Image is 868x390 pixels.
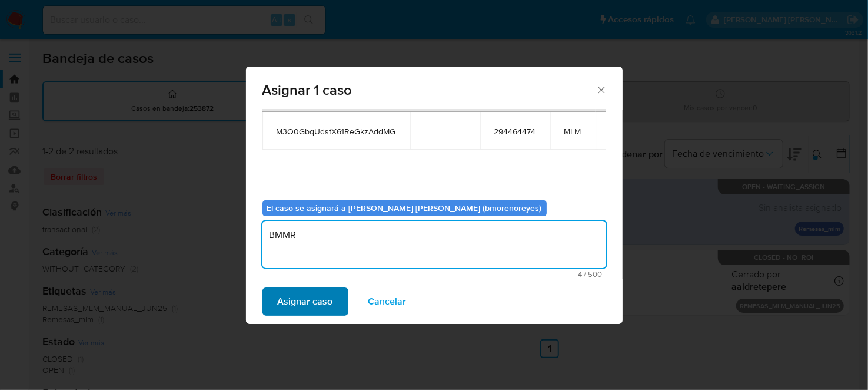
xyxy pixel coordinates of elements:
button: Cerrar ventana [596,84,606,95]
span: MLM [564,126,581,137]
button: Asignar caso [262,287,348,316]
span: Asignar caso [278,289,333,315]
button: Cancelar [353,287,422,316]
span: Cancelar [368,289,407,315]
b: El caso se asignará a [PERSON_NAME] [PERSON_NAME] (bmorenoreyes) [267,202,542,214]
span: Máximo 500 caracteres [266,270,603,278]
span: Asignar 1 caso [262,83,596,97]
span: 294464474 [494,126,536,137]
span: M3Q0GbqUdstX61ReGkzAddMG [277,126,396,137]
div: assign-modal [246,67,623,324]
textarea: BMMR [262,221,606,268]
